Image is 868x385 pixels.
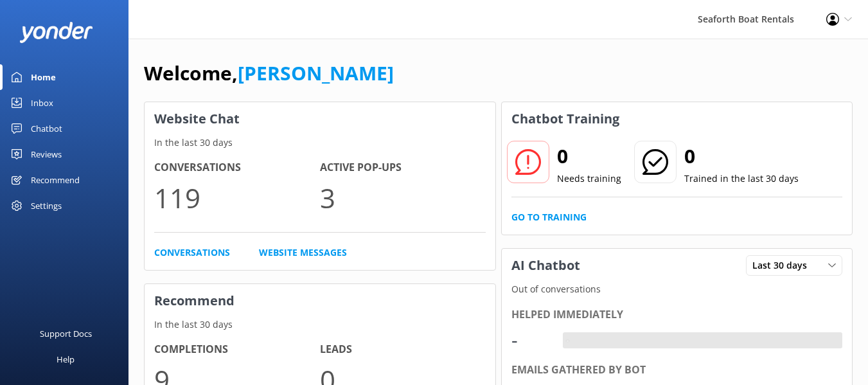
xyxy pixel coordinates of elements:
[57,346,75,372] div: Help
[145,318,495,332] p: In the last 30 days
[752,258,815,273] span: Last 30 days
[557,172,621,186] p: Needs training
[502,282,853,296] p: Out of conversations
[502,102,629,136] h3: Chatbot Training
[31,167,80,193] div: Recommend
[31,64,56,90] div: Home
[684,141,799,172] h2: 0
[19,22,93,43] img: yonder-white-logo.png
[154,176,320,219] p: 119
[502,249,590,282] h3: AI Chatbot
[31,141,62,167] div: Reviews
[31,193,62,219] div: Settings
[238,60,394,86] a: [PERSON_NAME]
[320,341,486,358] h4: Leads
[684,172,799,186] p: Trained in the last 30 days
[563,332,572,349] div: -
[145,136,495,150] p: In the last 30 days
[320,176,486,219] p: 3
[31,116,62,141] div: Chatbot
[145,284,495,318] h3: Recommend
[145,102,495,136] h3: Website Chat
[511,210,587,224] a: Go to Training
[154,341,320,358] h4: Completions
[557,141,621,172] h2: 0
[154,159,320,176] h4: Conversations
[154,246,230,260] a: Conversations
[31,90,53,116] div: Inbox
[320,159,486,176] h4: Active Pop-ups
[511,307,843,323] div: Helped immediately
[511,325,550,355] div: -
[40,321,92,346] div: Support Docs
[259,246,347,260] a: Website Messages
[144,58,394,89] h1: Welcome,
[511,362,843,379] div: Emails gathered by bot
